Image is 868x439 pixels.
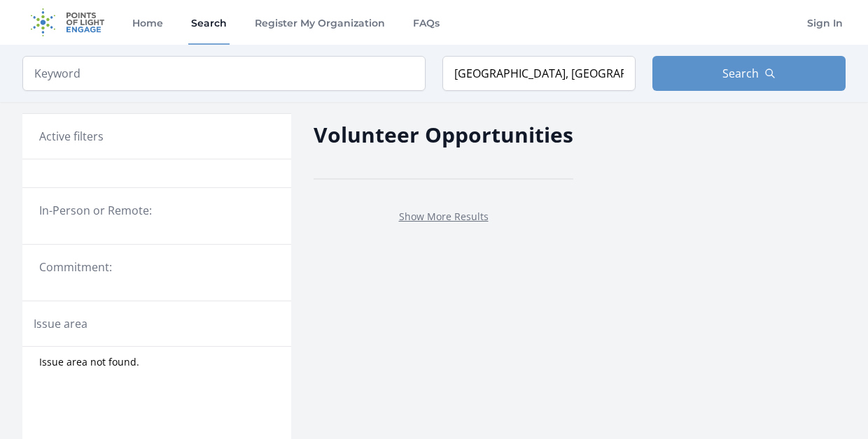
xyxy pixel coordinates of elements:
legend: In-Person or Remote: [39,202,274,219]
input: Keyword [22,56,426,91]
h3: Active filters [39,128,104,145]
legend: Issue area [34,315,87,332]
legend: Commitment: [39,259,274,275]
button: Search [652,56,846,91]
input: Location [442,56,636,91]
span: Search [722,65,759,82]
a: Show More Results [399,210,489,223]
h2: Volunteer Opportunities [314,119,573,150]
span: Issue area not found. [39,355,139,369]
